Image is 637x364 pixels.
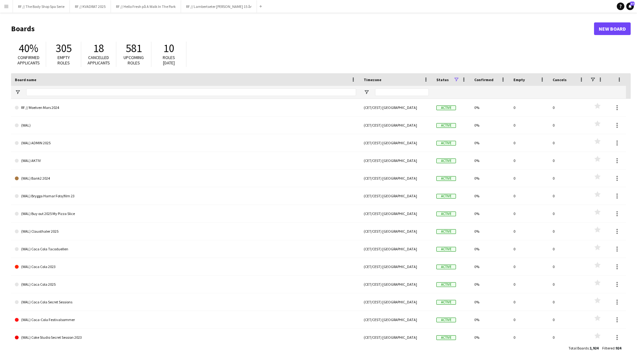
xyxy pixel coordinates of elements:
button: RF // The Body Shop Spa Serie [13,0,70,13]
span: Active [436,141,456,146]
input: Timezone Filter Input [375,88,429,96]
div: 0% [470,205,510,222]
span: Confirmed applicants [17,55,40,66]
a: (WAL) Coca Cola 2023 [15,258,356,276]
span: Active [436,158,456,163]
span: 581 [126,41,142,55]
div: 0% [470,258,510,275]
div: 0 [510,258,549,275]
div: 0 [549,205,588,222]
div: 0 [510,116,549,134]
div: (CET/CEST) [GEOGRAPHIC_DATA] [360,116,433,134]
div: 0% [470,329,510,346]
span: Roles [DATE] [163,55,175,66]
div: (CET/CEST) [GEOGRAPHIC_DATA] [360,152,433,169]
a: (WAL) Coke Studio Secret Session 2023 [15,329,356,346]
div: 0% [470,99,510,116]
div: 0 [510,152,549,169]
div: 0 [549,293,588,311]
h1: Boards [11,24,594,33]
div: 0 [549,258,588,275]
span: Cancels [553,77,567,82]
div: 0 [510,329,549,346]
div: 0% [470,276,510,293]
div: 0 [510,170,549,187]
div: 0 [549,311,588,328]
span: Board name [15,77,36,82]
a: (WAL) Buy out 2025 My Pizza Slice [15,205,356,223]
button: Open Filter Menu [15,89,21,95]
a: RF // Moelven Mars 2024 [15,99,356,116]
div: (CET/CEST) [GEOGRAPHIC_DATA] [360,170,433,187]
a: (WAL) [15,116,356,134]
div: 0 [549,99,588,116]
div: : [602,342,621,354]
div: 0 [549,240,588,258]
span: Empty [513,77,525,82]
div: 0 [549,134,588,152]
div: 0% [470,170,510,187]
div: 0 [549,187,588,205]
div: 0% [470,187,510,205]
div: 0% [470,223,510,240]
button: RF // Hello Fresh på A Walk In The Park [111,0,181,13]
button: RF // KVADRAT 2025 [70,0,111,13]
div: (CET/CEST) [GEOGRAPHIC_DATA] [360,276,433,293]
span: Active [436,105,456,110]
span: 37 [630,2,634,6]
span: 10 [163,41,174,55]
span: Active [436,335,456,340]
button: Open Filter Menu [364,89,369,95]
span: Active [436,194,456,199]
div: 0 [510,205,549,222]
div: 0 [549,152,588,169]
span: Empty roles [58,55,70,66]
div: 0% [470,116,510,134]
a: (WAL) Coca Cola Secret Sessions [15,293,356,311]
span: Active [436,318,456,322]
div: 0 [510,99,549,116]
div: : [568,342,598,354]
div: 0 [549,223,588,240]
span: 40% [19,41,38,55]
a: (WAL) ADMIN 2025 [15,134,356,152]
span: 305 [56,41,72,55]
span: 18 [93,41,104,55]
div: 0 [510,187,549,205]
span: 924 [616,346,621,350]
button: RF // Lambertseter [PERSON_NAME] 15 år [181,0,257,13]
a: (WAL) Brygga Hamar Foto/film 23 [15,187,356,205]
div: (CET/CEST) [GEOGRAPHIC_DATA] [360,223,433,240]
div: 0% [470,152,510,169]
span: Status [436,77,449,82]
span: Active [436,247,456,252]
div: (CET/CEST) [GEOGRAPHIC_DATA] [360,311,433,328]
a: (WAL) AKTIV [15,152,356,170]
div: 0 [510,134,549,152]
span: Active [436,282,456,287]
a: (WAL) Bank2 2024 [15,170,356,187]
span: Timezone [364,77,381,82]
div: 0 [510,276,549,293]
div: 0 [510,293,549,311]
div: (CET/CEST) [GEOGRAPHIC_DATA] [360,99,433,116]
div: 0% [470,293,510,311]
div: 0 [510,311,549,328]
span: Active [436,229,456,234]
span: Active [436,212,456,216]
a: (WAL) Coca-Cola Festivalsommer [15,311,356,329]
span: Confirmed [474,77,494,82]
a: 37 [626,3,634,10]
div: 0 [549,116,588,134]
input: Board name Filter Input [26,88,356,96]
div: 0% [470,134,510,152]
div: 0 [549,276,588,293]
span: Cancelled applicants [88,55,110,66]
div: (CET/CEST) [GEOGRAPHIC_DATA] [360,240,433,258]
div: 0 [549,329,588,346]
a: New Board [594,22,631,35]
a: (WAL) Coca Cola 2025 [15,276,356,293]
div: (CET/CEST) [GEOGRAPHIC_DATA] [360,329,433,346]
div: (CET/CEST) [GEOGRAPHIC_DATA] [360,134,433,152]
span: Active [436,265,456,269]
